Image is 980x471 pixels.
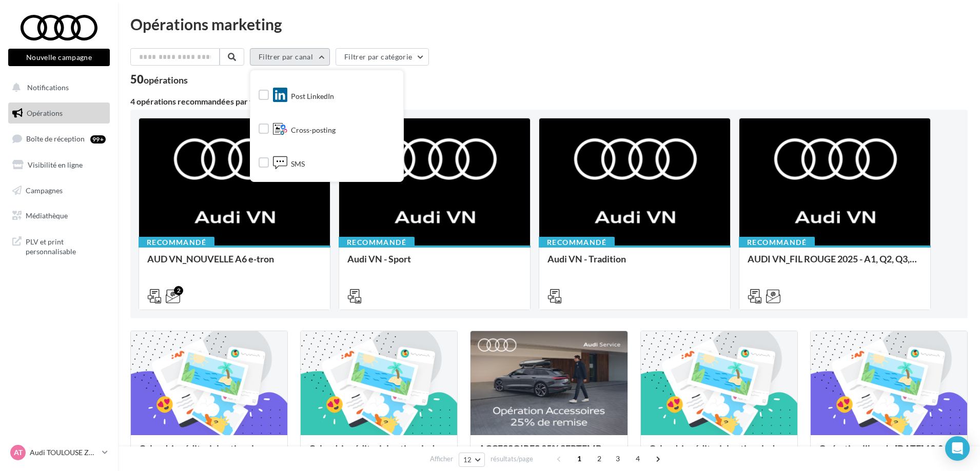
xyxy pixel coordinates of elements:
div: AUDI VN_FIL ROUGE 2025 - A1, Q2, Q3, Q5 et Q4 e-tron [748,254,922,274]
div: Opérations marketing [130,16,968,32]
div: Audi VN - Sport [347,254,522,274]
span: Médiathèque [26,211,68,220]
div: ACCESSOIRES 25% SEPTEMBRE - AUDI SERVICE [479,443,619,464]
div: Calendrier éditorial national : semaine du 08.09 au 14.09 [139,443,279,464]
span: Visibilité en ligne [28,160,83,169]
span: 12 [463,456,472,464]
span: Campagnes [26,186,63,194]
span: SMS [291,159,305,169]
div: Recommandé [339,237,415,248]
button: 12 [459,453,485,467]
span: 2 [591,450,607,467]
span: Opérations [27,109,63,117]
div: AUD VN_NOUVELLE A6 e-tron [147,254,322,274]
div: Calendrier éditorial national : du 02.09 au 09.09 [649,443,789,464]
button: Nouvelle campagne [8,49,110,66]
span: 4 [630,450,646,467]
a: PLV et print personnalisable [6,231,112,261]
div: Calendrier éditorial national : du 02.09 au 15.09 [309,443,449,464]
button: Notifications [6,77,108,98]
div: 4 opérations recommandées par votre enseigne [130,97,968,106]
span: Boîte de réception [26,134,85,143]
div: Opération libre du [DATE] 12:06 [819,443,959,464]
span: résultats/page [491,454,533,464]
span: 3 [610,450,626,467]
div: Recommandé [139,237,214,248]
a: Visibilité en ligne [6,154,112,176]
div: Audi VN - Tradition [547,254,722,274]
span: Cross-posting [291,125,336,135]
a: Médiathèque [6,205,112,227]
div: Recommandé [739,237,815,248]
a: AT Audi TOULOUSE ZAC [8,443,110,462]
a: Campagnes [6,180,112,201]
span: PLV et print personnalisable [26,235,106,257]
a: Boîte de réception99+ [6,128,112,150]
span: 1 [571,450,587,467]
span: Afficher [430,454,453,464]
a: Opérations [6,103,112,124]
div: 99+ [90,135,106,144]
div: 50 [130,74,188,85]
div: Recommandé [539,237,615,248]
div: opérations [144,75,188,85]
span: Notifications [27,83,69,92]
div: Open Intercom Messenger [945,436,970,461]
div: 2 [174,286,183,295]
button: Filtrer par canal [250,48,330,66]
button: Filtrer par catégorie [336,48,429,66]
span: AT [14,447,23,458]
span: Post LinkedIn [291,91,334,101]
p: Audi TOULOUSE ZAC [30,447,98,458]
